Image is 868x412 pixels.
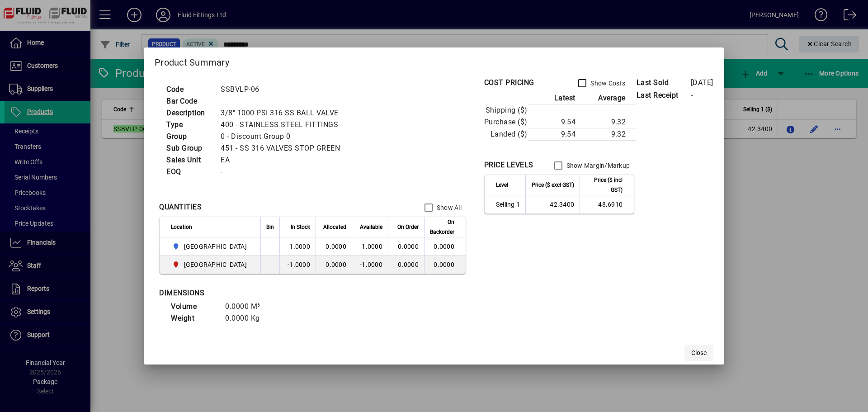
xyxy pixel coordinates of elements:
[162,119,216,131] td: Type
[291,222,310,232] span: In Stock
[691,91,693,99] span: -
[159,288,385,298] div: DIMENSIONS
[323,222,346,232] span: Allocated
[435,203,462,212] label: Show All
[162,154,216,166] td: Sales Unit
[637,77,691,88] span: Last Sold
[585,175,623,195] span: Price ($ incl GST)
[580,195,634,213] td: 48.6910
[162,166,216,178] td: EOQ
[582,116,637,128] td: 9.32
[424,256,466,274] td: 0.0000
[532,180,574,190] span: Price ($ excl GST)
[352,256,388,274] td: -1.0000
[216,131,351,142] td: 0 - Discount Group 0
[496,200,520,209] span: Selling 1
[216,84,351,95] td: SSBVLP-06
[484,77,534,88] div: COST PRICING
[525,195,580,213] td: 42.3400
[496,180,508,190] span: Level
[528,128,582,141] td: 9.54
[216,154,351,166] td: EA
[144,47,724,74] h2: Product Summary
[171,241,250,252] span: AUCKLAND
[166,301,221,313] td: Volume
[398,261,419,268] span: 0.0000
[316,237,352,256] td: 0.0000
[162,131,216,142] td: Group
[424,237,466,256] td: 0.0000
[216,166,351,178] td: -
[171,222,192,232] span: Location
[582,92,637,104] th: Average
[216,119,351,131] td: 400 - STAINLESS STEEL FITTINGS
[484,128,528,141] td: Landed ($)
[691,348,707,358] span: Close
[162,84,216,95] td: Code
[279,237,316,256] td: 1.0000
[162,142,216,154] td: Sub Group
[484,160,533,170] div: PRICE LEVELS
[528,92,582,104] th: Latest
[528,116,582,128] td: 9.54
[397,222,419,232] span: On Order
[360,222,382,232] span: Available
[216,142,351,154] td: 451 - SS 316 VALVES STOP GREEN
[430,217,454,237] span: On Backorder
[398,243,419,250] span: 0.0000
[162,95,216,107] td: Bar Code
[216,107,351,119] td: 3/8" 1000 PSI 316 SS BALL VALVE
[184,260,247,269] span: [GEOGRAPHIC_DATA]
[637,90,691,101] span: Last Receipt
[589,79,625,88] label: Show Costs
[221,313,275,324] td: 0.0000 Kg
[691,78,713,87] span: [DATE]
[582,128,637,141] td: 9.32
[279,256,316,274] td: -1.0000
[352,237,388,256] td: 1.0000
[565,161,630,170] label: Show Margin/Markup
[159,202,202,213] div: QUANTITIES
[162,107,216,119] td: Description
[316,256,352,274] td: 0.0000
[184,242,247,251] span: [GEOGRAPHIC_DATA]
[684,345,713,361] button: Close
[166,313,221,324] td: Weight
[484,116,528,128] td: Purchase ($)
[266,222,274,232] span: Bin
[221,301,275,313] td: 0.0000 M³
[484,104,528,116] td: Shipping ($)
[171,259,250,270] span: CHRISTCHURCH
